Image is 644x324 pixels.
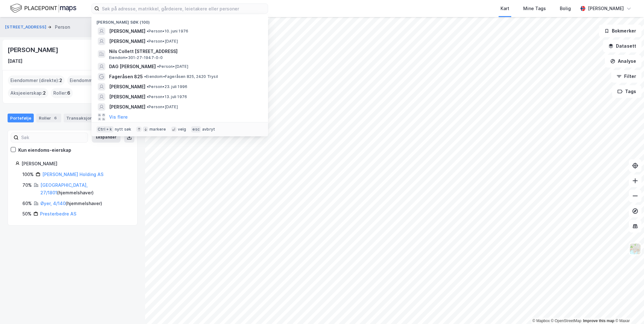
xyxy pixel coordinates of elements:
[55,23,70,31] div: Person
[501,5,509,12] div: Kart
[5,24,48,30] button: [STREET_ADDRESS]
[147,29,188,34] span: Person • 10. juni 1976
[532,319,550,323] a: Mapbox
[588,5,624,12] div: [PERSON_NAME]
[147,94,187,99] span: Person • 13. juli 1976
[19,133,88,142] input: Søk
[147,84,187,89] span: Person • 23. juli 1996
[64,114,108,122] div: Transaksjoner
[22,200,32,207] div: 60%
[109,63,156,70] span: DAG [PERSON_NAME]
[612,85,641,98] button: Tags
[147,104,178,109] span: Person • [DATE]
[109,27,145,35] span: [PERSON_NAME]
[43,89,46,97] span: 2
[202,127,215,132] div: avbryt
[59,77,62,84] span: 2
[147,84,149,89] span: •
[147,39,178,44] span: Person • [DATE]
[91,15,268,26] div: [PERSON_NAME] søk (100)
[52,115,59,121] div: 6
[147,29,149,33] span: •
[67,89,70,97] span: 6
[144,74,218,79] span: Eiendom • Fageråsen 825, 2420 Trysil
[109,73,143,80] span: Fageråsen 825
[109,103,145,111] span: [PERSON_NAME]
[92,133,120,143] button: Ekspander
[157,64,188,69] span: Person • [DATE]
[147,39,149,44] span: •
[40,211,76,216] a: Presterbedre AS
[109,113,128,121] button: Vis flere
[144,74,146,79] span: •
[599,25,641,37] button: Bokmerker
[22,210,32,218] div: 50%
[157,64,159,69] span: •
[97,126,114,133] div: Ctrl + k
[21,160,130,168] div: [PERSON_NAME]
[22,171,34,178] div: 100%
[10,3,76,14] img: logo.f888ab2527a4732fd821a326f86c7f29.svg
[560,5,571,12] div: Bolig
[583,319,614,323] a: Improve this map
[191,126,201,133] div: esc
[605,55,641,68] button: Analyse
[22,181,32,189] div: 70%
[67,75,128,85] div: Eiendommer (Indirekte) :
[147,104,149,109] span: •
[115,127,132,132] div: nytt søk
[109,83,145,91] span: [PERSON_NAME]
[611,70,641,83] button: Filter
[8,88,48,98] div: Aksjeeierskap :
[8,75,65,85] div: Eiendommer (direkte) :
[40,182,88,195] a: [GEOGRAPHIC_DATA], 27/1801
[149,127,166,132] div: markere
[99,4,268,13] input: Søk på adresse, matrikkel, gårdeiere, leietakere eller personer
[109,38,145,45] span: [PERSON_NAME]
[603,40,641,52] button: Datasett
[551,319,582,323] a: OpenStreetMap
[40,201,66,206] a: Øyer, 4/140
[523,5,546,12] div: Mine Tags
[147,94,149,99] span: •
[18,146,71,154] div: Kun eiendoms-eierskap
[629,243,641,255] img: Z
[8,57,22,65] div: [DATE]
[40,181,130,197] div: ( hjemmelshaver )
[8,45,59,55] div: [PERSON_NAME]
[178,127,186,132] div: velg
[109,93,145,101] span: [PERSON_NAME]
[109,48,261,55] span: Nils Collett [STREET_ADDRESS]
[8,114,34,122] div: Portefølje
[612,294,644,324] div: Kontrollprogram for chat
[36,114,61,122] div: Roller
[40,200,102,207] div: ( hjemmelshaver )
[109,55,163,60] span: Eiendom • 301-27-1947-0-0
[51,88,73,98] div: Roller :
[612,294,644,324] iframe: Chat Widget
[42,172,103,177] a: [PERSON_NAME] Holding AS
